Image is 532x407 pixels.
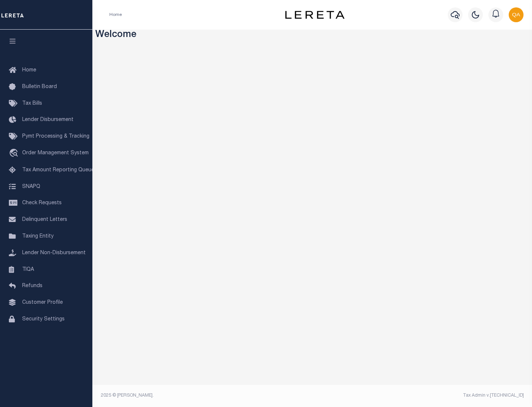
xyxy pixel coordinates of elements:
span: Security Settings [22,317,65,322]
span: Pymt Processing & Tracking [22,134,89,139]
span: Home [22,68,36,73]
span: Bulletin Board [22,84,57,90]
span: Check Requests [22,201,62,206]
li: Home [109,11,122,18]
span: Lender Disbursement [22,117,74,122]
img: svg+xml;base64,PHN2ZyB4bWxucz0iaHR0cDovL3d3dy53My5vcmcvMjAwMC9zdmciIHBvaW50ZXItZXZlbnRzPSJub25lIi... [509,7,524,22]
h3: Welcome [95,30,529,41]
span: Tax Bills [22,101,42,106]
span: Refunds [22,283,42,289]
span: Customer Profile [22,300,63,305]
i: travel_explore [9,149,21,158]
span: Order Management System [22,151,89,156]
span: SNAPQ [22,184,40,189]
div: 2025 © [PERSON_NAME]. [95,392,313,399]
span: Lender Non-Disbursement [22,250,86,256]
span: Tax Amount Reporting Queue [22,168,94,173]
span: TIQA [22,267,34,272]
div: Tax Admin v.[TECHNICAL_ID] [318,392,524,399]
span: Taxing Entity [22,234,54,239]
span: Delinquent Letters [22,217,67,222]
img: logo-dark.svg [285,11,344,19]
